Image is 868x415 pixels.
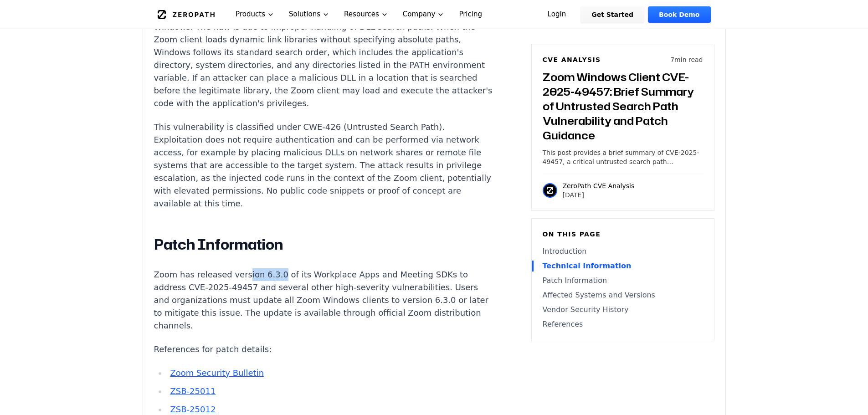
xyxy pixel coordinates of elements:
[543,304,703,315] a: Vendor Security History
[563,190,635,200] p: [DATE]
[543,70,703,143] h3: Zoom Windows Client CVE-2025-49457: Brief Summary of Untrusted Search Path Vulnerability and Patc...
[154,121,493,210] p: This vulnerability is classified under CWE-426 (Untrusted Search Path). Exploitation does not req...
[170,368,264,378] a: Zoom Security Bulletin
[543,55,601,64] h6: CVE Analysis
[543,319,703,330] a: References
[648,6,710,23] a: Book Demo
[154,268,493,332] p: Zoom has released version 6.3.0 of its Workplace Apps and Meeting SDKs to address CVE-2025-49457 ...
[543,275,703,286] a: Patch Information
[543,290,703,301] a: Affected Systems and Versions
[543,148,703,166] p: This post provides a brief summary of CVE-2025-49457, a critical untrusted search path vulnerabil...
[170,405,216,414] a: ZSB-25012
[543,246,703,257] a: Introduction
[170,386,216,396] a: ZSB-25011
[154,343,493,356] p: References for patch details:
[537,6,577,23] a: Login
[580,6,644,23] a: Get Started
[670,55,703,64] p: 7 min read
[154,236,493,254] h2: Patch Information
[154,8,493,110] p: CVE-2025-49457 is an untrusted search path vulnerability in Zoom Clients for Windows. The flaw is...
[543,183,557,198] img: ZeroPath CVE Analysis
[543,230,703,239] h6: On this page
[563,181,635,190] p: ZeroPath CVE Analysis
[543,261,703,272] a: Technical Information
